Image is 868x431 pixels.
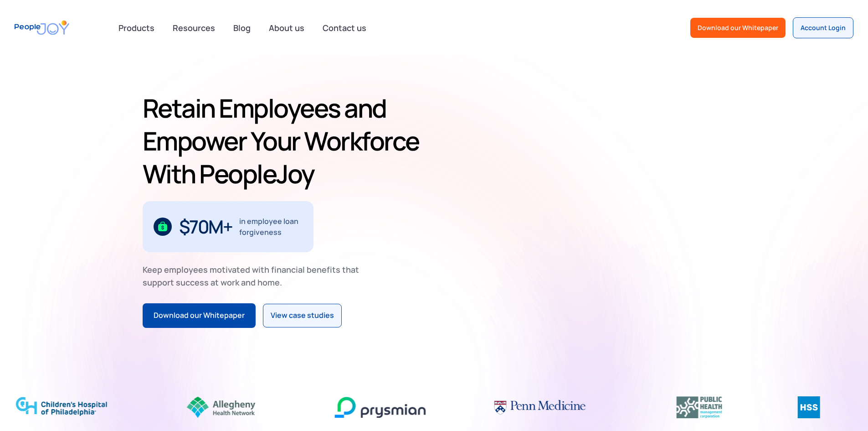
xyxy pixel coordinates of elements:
[698,23,778,32] div: Download our Whitepaper
[793,17,853,38] a: Account Login
[143,303,256,328] a: Download our Whitepaper
[179,219,232,234] div: $70M+
[271,310,334,322] div: View case studies
[801,23,846,32] div: Account Login
[167,18,221,38] a: Resources
[143,263,367,289] div: Keep employees motivated with financial benefits that support success at work and home.
[113,19,160,37] div: Products
[143,201,313,252] div: 1 / 3
[228,18,256,38] a: Blog
[317,18,372,38] a: Contact us
[15,15,69,41] a: home
[263,18,310,38] a: About us
[143,92,431,190] h1: Retain Employees and Empower Your Workforce With PeopleJoy
[154,310,245,322] div: Download our Whitepaper
[239,216,303,238] div: in employee loan forgiveness
[263,304,342,327] a: View case studies
[690,18,786,38] a: Download our Whitepaper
